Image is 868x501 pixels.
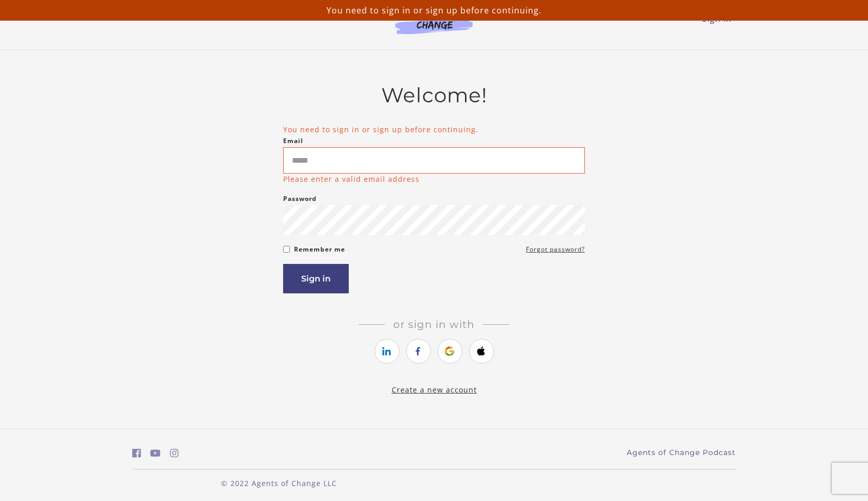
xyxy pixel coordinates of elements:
[375,339,399,364] a: https://courses.thinkific.com/users/auth/linkedin?ss%5Breferral%5D=&ss%5Buser_return_to%5D=%2Fcou...
[469,339,494,364] a: https://courses.thinkific.com/users/auth/apple?ss%5Breferral%5D=&ss%5Buser_return_to%5D=%2Fcourse...
[170,446,179,461] a: https://www.instagram.com/agentsofchangeprep/ (Open in a new window)
[150,446,161,461] a: https://www.youtube.com/c/AgentsofChangeTestPrepbyMeaganMitchell (Open in a new window)
[283,83,585,107] h2: Welcome!
[294,243,345,256] label: Remember me
[150,448,161,458] i: https://www.youtube.com/c/AgentsofChangeTestPrepbyMeaganMitchell (Open in a new window)
[132,446,141,461] a: https://www.facebook.com/groups/aswbtestprep (Open in a new window)
[392,385,477,395] a: Create a new account
[384,10,484,34] img: Agents of Change Logo
[406,339,431,364] a: https://courses.thinkific.com/users/auth/facebook?ss%5Breferral%5D=&ss%5Buser_return_to%5D=%2Fcou...
[283,264,349,293] button: Sign in
[627,447,736,458] a: Agents of Change Podcast
[283,124,585,135] li: You need to sign in or sign up before continuing.
[526,243,585,256] a: Forgot password?
[283,174,420,184] p: Please enter a valid email address
[385,318,483,331] span: Or sign in with
[283,135,303,147] label: Email
[132,478,426,489] p: © 2022 Agents of Change LLC
[170,448,179,458] i: https://www.instagram.com/agentsofchangeprep/ (Open in a new window)
[438,339,462,364] a: https://courses.thinkific.com/users/auth/google?ss%5Breferral%5D=&ss%5Buser_return_to%5D=%2Fcours...
[132,448,141,458] i: https://www.facebook.com/groups/aswbtestprep (Open in a new window)
[283,193,317,205] label: Password
[4,4,864,17] p: You need to sign in or sign up before continuing.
